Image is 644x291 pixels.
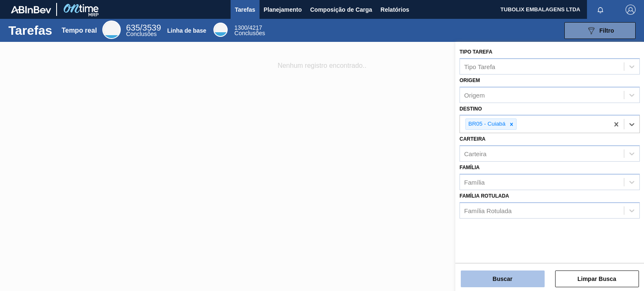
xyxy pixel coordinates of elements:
font: 1300 [234,24,247,31]
font: / [247,24,249,31]
font: Origem [460,77,480,83]
font: 635 [126,23,140,32]
font: Carteira [460,136,486,142]
font: Tipo Tarefa [460,49,492,55]
font: / [140,23,143,32]
font: Planejamento [264,6,302,13]
font: Família [464,178,485,185]
button: Notificações [587,4,614,15]
div: Tempo real [102,21,121,39]
font: 4217 [249,24,262,31]
font: BR05 - Cuiabá [468,121,506,127]
div: Tempo real [126,24,161,37]
font: Linha de base [167,27,206,34]
div: Linha de base [234,25,265,36]
font: Destino [460,106,482,112]
font: Conclusões [126,31,157,37]
font: Composição de Carga [310,6,372,13]
font: 3539 [143,23,161,32]
font: Conclusões [234,30,265,36]
font: TUBOLIX EMBALAGENS LTDA [501,6,580,13]
font: Família Rotulada [464,207,512,214]
font: Tipo Tarefa [464,63,495,70]
font: Tempo real [62,27,97,34]
font: Carteira [464,150,486,157]
button: Filtro [564,22,636,39]
img: Sair [626,5,636,15]
font: Família Rotulada [460,193,509,199]
font: Origem [464,91,485,98]
font: Tarefas [235,6,255,13]
font: Filtro [600,27,614,34]
div: Linha de base [213,23,228,37]
img: TNhmsLtSVTkK8tSr43FrP2fwEKptu5GPRR3wAAAABJRU5ErkJggg== [11,6,51,13]
font: Família [460,165,480,170]
font: Tarefas [8,23,52,37]
font: Relatórios [381,6,409,13]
